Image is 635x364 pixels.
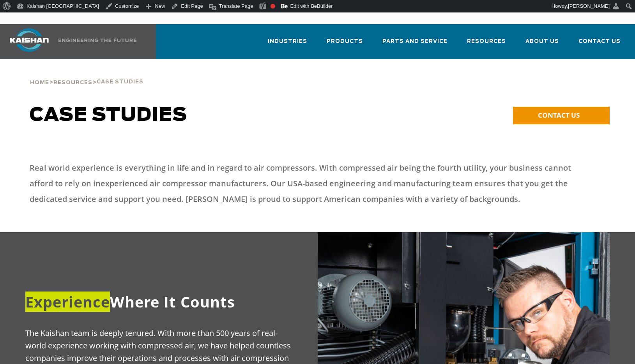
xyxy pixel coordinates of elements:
[58,39,136,42] img: Engineering the future
[327,31,363,58] a: Products
[271,4,275,9] div: Focus keyphrase not set
[53,79,92,86] a: Resources
[578,31,621,58] a: Contact Us
[268,37,307,46] span: Industries
[525,37,559,46] span: About Us
[525,31,559,58] a: About Us
[53,80,92,85] span: Resources
[538,111,580,120] span: CONTACT US
[382,31,448,58] a: Parts and Service
[268,31,307,58] a: Industries
[25,292,110,312] span: Experience
[25,292,235,312] span: Where It Counts
[30,106,187,125] span: Case Studies
[513,107,610,124] a: CONTACT US
[30,80,49,85] span: Home
[467,31,506,58] a: Resources
[30,79,49,86] a: Home
[30,160,578,207] p: Real world experience is everything in life and in regard to air compressors. With compressed air...
[568,3,610,9] span: [PERSON_NAME]
[97,80,143,85] span: Case Studies
[578,37,621,46] span: Contact Us
[327,37,363,46] span: Products
[382,37,448,46] span: Parts and Service
[467,37,506,46] span: Resources
[30,59,143,89] div: > >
